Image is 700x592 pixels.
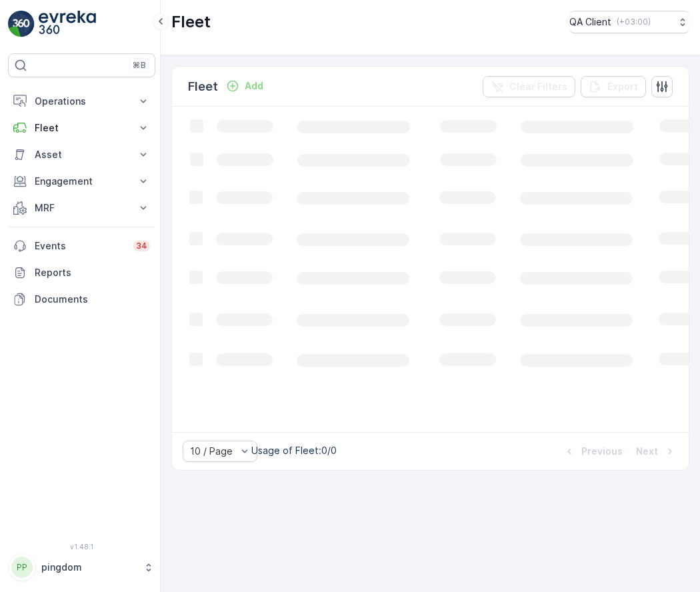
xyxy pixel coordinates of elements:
[509,80,567,93] p: Clear Filters
[188,77,218,96] p: Fleet
[607,80,638,93] p: Export
[569,15,611,29] p: QA Client
[35,293,150,306] p: Documents
[245,79,263,93] p: Add
[35,175,129,188] p: Engagement
[581,445,623,458] p: Previous
[136,241,147,251] p: 34
[251,444,337,457] p: Usage of Fleet : 0/0
[617,17,651,27] p: ( +03:00 )
[35,121,129,135] p: Fleet
[8,553,155,581] button: PPpingdom
[8,141,155,168] button: Asset
[133,60,146,71] p: ⌘B
[35,239,125,253] p: Events
[635,443,678,459] button: Next
[35,266,150,279] p: Reports
[8,168,155,195] button: Engagement
[8,259,155,286] a: Reports
[8,286,155,313] a: Documents
[8,88,155,115] button: Operations
[41,561,137,574] p: pingdom
[483,76,575,97] button: Clear Filters
[636,445,658,458] p: Next
[11,557,33,578] div: PP
[35,201,129,215] p: MRF
[8,11,35,37] img: logo
[221,78,269,94] button: Add
[8,233,155,259] a: Events34
[35,148,129,161] p: Asset
[171,11,211,33] p: Fleet
[39,11,96,37] img: logo_light-DOdMpM7g.png
[8,115,155,141] button: Fleet
[581,76,646,97] button: Export
[569,11,689,33] button: QA Client(+03:00)
[8,543,155,551] span: v 1.48.1
[8,195,155,221] button: MRF
[561,443,624,459] button: Previous
[35,95,129,108] p: Operations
